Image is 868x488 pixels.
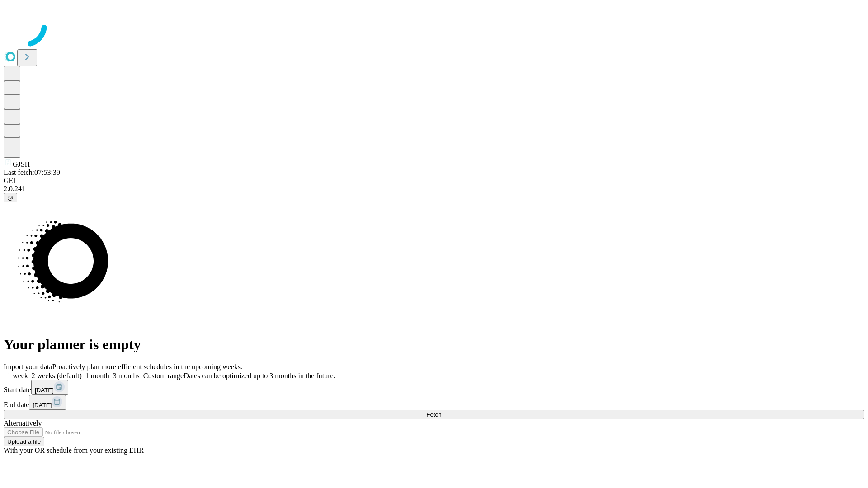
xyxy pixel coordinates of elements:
[31,380,68,395] button: [DATE]
[4,185,864,193] div: 2.0.241
[143,372,184,380] span: Custom range
[35,387,54,394] span: [DATE]
[4,193,17,202] button: @
[52,363,242,371] span: Proactively plan more efficient schedules in the upcoming weeks.
[4,446,144,454] span: With your OR schedule from your existing EHR
[4,363,52,371] span: Import your data
[13,160,30,168] span: GJSH
[7,372,28,380] span: 1 week
[113,372,140,380] span: 3 months
[4,395,864,410] div: End date
[33,402,52,408] span: [DATE]
[32,372,82,380] span: 2 weeks (default)
[426,411,441,418] span: Fetch
[4,169,60,176] span: Last fetch: 07:53:39
[85,372,109,380] span: 1 month
[184,372,335,380] span: Dates can be optimized up to 3 months in the future.
[29,395,66,410] button: [DATE]
[4,336,864,353] h1: Your planner is empty
[4,410,864,419] button: Fetch
[4,437,44,446] button: Upload a file
[7,194,14,201] span: @
[4,419,42,427] span: Alternatively
[4,177,864,185] div: GEI
[4,380,864,395] div: Start date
